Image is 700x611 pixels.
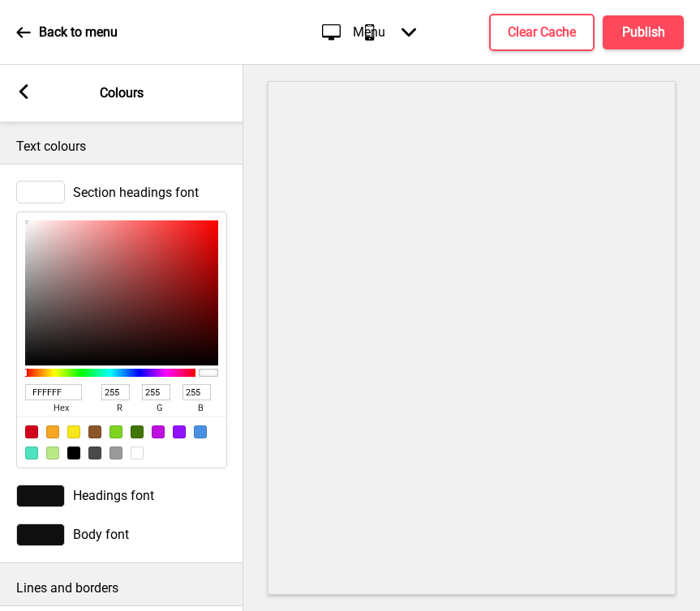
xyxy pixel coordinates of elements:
div: Body font [16,523,227,546]
div: #4A4A4A [88,446,101,459]
span: r [101,400,137,417]
span: g [142,400,178,417]
p: Colours [100,84,144,102]
div: #9013FE [173,425,186,438]
span: b [183,400,218,417]
div: #7ED321 [110,425,122,438]
p: Text colours [16,138,227,156]
div: #4A90E2 [194,425,207,438]
a: Back to menu [16,11,118,54]
div: #8B572A [88,425,101,438]
div: #F5A623 [46,425,59,438]
div: Section headings font [16,181,227,203]
div: #50E3C2 [25,446,38,459]
div: Menu [337,8,432,56]
h4: Publish [622,23,665,41]
div: #FFFFFF [131,446,144,459]
div: #000000 [67,446,80,459]
div: #9B9B9B [110,446,122,459]
div: #B8E986 [46,446,59,459]
span: Headings font [73,488,154,503]
p: Lines and borders [16,579,227,597]
div: #BD10E0 [152,425,165,438]
h4: Clear Cache [508,23,576,41]
div: #417505 [131,425,144,438]
div: Headings font [16,485,227,507]
div: #F8E71C [67,425,80,438]
span: hex [25,400,97,417]
p: Back to menu [39,23,118,41]
span: Section headings font [73,185,199,200]
span: Body font [73,527,129,542]
button: Publish [603,15,684,49]
div: #D0021B [25,425,38,438]
button: Clear Cache [489,14,595,51]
